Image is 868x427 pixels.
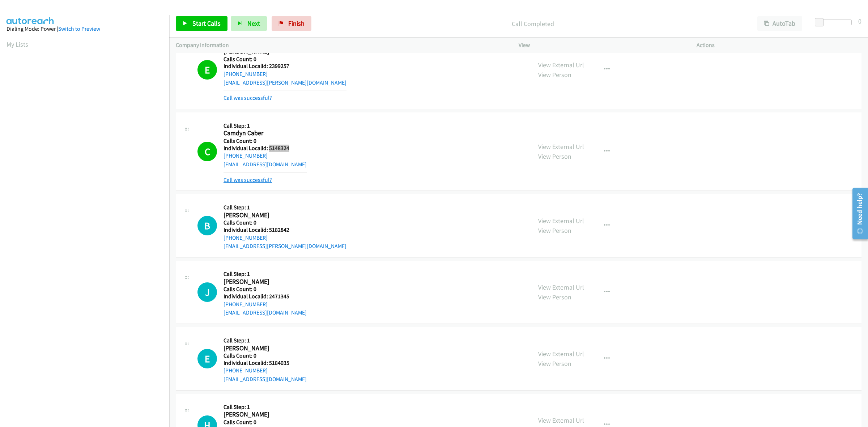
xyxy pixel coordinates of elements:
[197,216,217,235] h1: B
[224,56,346,63] h5: Calls Count: 0
[197,216,217,235] div: The call is yet to be attempted
[224,352,307,359] h5: Calls Count: 0
[224,403,307,411] h5: Call Step: 1
[224,145,307,152] h5: Individual Localid: 5148324
[538,142,584,151] a: View External Url
[176,41,506,50] p: Company Information
[272,16,311,31] a: Finish
[197,349,217,368] h1: E
[538,71,571,79] a: View Person
[247,19,260,27] span: Next
[224,161,307,168] a: [EMAIL_ADDRESS][DOMAIN_NAME]
[538,350,584,358] a: View External Url
[197,282,217,302] h1: J
[224,367,268,374] a: [PHONE_NUMBER]
[538,283,584,291] a: View External Url
[538,152,571,161] a: View Person
[288,19,305,27] span: Finish
[58,25,100,32] a: Switch to Preview
[538,293,571,301] a: View Person
[224,137,307,145] h5: Calls Count: 0
[224,278,300,286] h2: [PERSON_NAME]
[538,226,571,235] a: View Person
[224,301,268,308] a: [PHONE_NUMBER]
[197,349,217,368] div: The call is yet to be attempted
[858,16,861,26] div: 0
[224,71,268,77] a: [PHONE_NUMBER]
[224,359,307,367] h5: Individual Localid: 5184035
[757,16,802,31] button: AutoTab
[224,410,300,419] h2: [PERSON_NAME]
[224,419,307,426] h5: Calls Count: 0
[197,142,217,161] h1: C
[7,56,169,399] iframe: Dialpad
[224,219,346,226] h5: Calls Count: 0
[224,293,307,300] h5: Individual Localid: 2471345
[224,176,272,183] a: Call was successful?
[697,41,861,50] p: Actions
[519,41,684,50] p: View
[192,19,221,27] span: Start Calls
[224,79,346,86] a: [EMAIL_ADDRESS][PERSON_NAME][DOMAIN_NAME]
[818,20,852,25] div: Delay between calls (in seconds)
[224,226,346,234] h5: Individual Localid: 5182842
[224,286,307,293] h5: Calls Count: 0
[224,94,272,101] a: Call was successful?
[224,211,300,219] h2: [PERSON_NAME]
[538,359,571,368] a: View Person
[224,337,307,344] h5: Call Step: 1
[197,60,217,80] h1: E
[224,129,300,137] h2: Camdyn Caber
[224,234,268,241] a: [PHONE_NUMBER]
[224,344,300,353] h2: [PERSON_NAME]
[7,25,163,33] div: Dialing Mode: Power |
[224,204,346,211] h5: Call Step: 1
[224,152,268,159] a: [PHONE_NUMBER]
[231,16,267,31] button: Next
[847,185,868,242] iframe: Resource Center
[321,19,744,29] p: Call Completed
[224,63,346,70] h5: Individual Localid: 2399257
[176,16,227,31] a: Start Calls
[224,309,307,316] a: [EMAIL_ADDRESS][DOMAIN_NAME]
[224,122,307,129] h5: Call Step: 1
[538,416,584,424] a: View External Url
[538,217,584,225] a: View External Url
[538,61,584,69] a: View External Url
[224,376,307,383] a: [EMAIL_ADDRESS][DOMAIN_NAME]
[224,270,307,278] h5: Call Step: 1
[224,243,346,249] a: [EMAIL_ADDRESS][PERSON_NAME][DOMAIN_NAME]
[7,40,28,48] a: My Lists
